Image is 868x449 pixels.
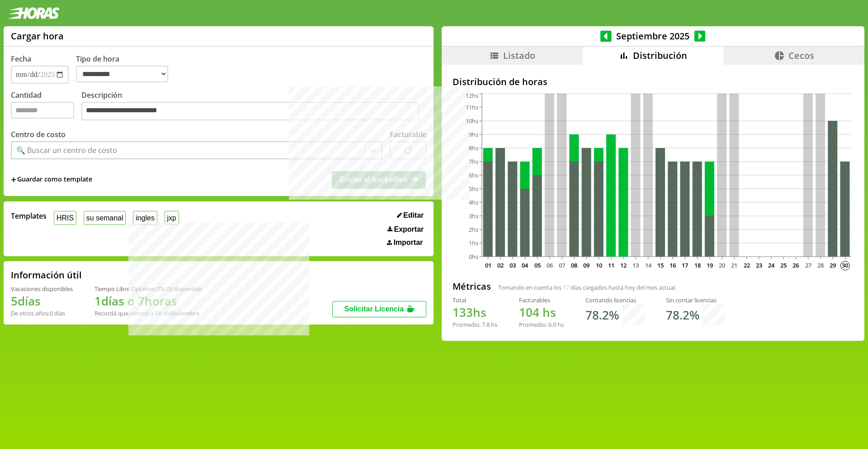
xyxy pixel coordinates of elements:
[393,239,423,247] span: Importar
[469,144,478,152] tspan: 8hs
[666,307,699,323] h1: 78.2 %
[469,198,478,206] tspan: 4hs
[76,66,168,82] select: Tipo de hora
[466,117,478,125] tspan: 10hs
[469,185,478,193] tspan: 5hs
[563,283,569,291] span: 17
[842,261,848,269] text: 30
[519,304,564,320] h1: hs
[466,103,478,111] tspan: 11hs
[94,293,202,309] h1: 1 días o 7 horas
[11,129,66,139] label: Centro de costo
[94,309,202,317] div: Recordá que vencen a fin de
[788,49,814,62] span: Cecos
[707,261,713,269] text: 19
[94,285,202,293] div: Tiempo Libre Optativo (TiLO) disponible
[585,307,619,323] h1: 78.2 %
[165,211,179,225] button: jxp
[534,261,540,269] text: 05
[780,261,787,269] text: 25
[11,90,81,123] label: Cantidad
[612,30,694,42] span: Septiembre 2025
[469,130,478,139] tspan: 9hs
[344,305,404,313] span: Solicitar Licencia
[81,102,419,121] textarea: Descripción
[503,49,535,62] span: Listado
[403,211,424,220] span: Editar
[719,261,725,269] text: 20
[469,212,478,220] tspan: 3hs
[54,211,76,225] button: HRIS
[11,30,64,42] h1: Cargar hora
[830,261,836,269] text: 29
[7,7,60,19] img: logotipo
[11,211,47,221] span: Templates
[498,283,676,291] span: Tomando en cuenta los días cargados hasta hoy del mes actual.
[482,320,490,329] span: 7.8
[11,285,73,293] div: Vacaciones disponibles
[670,261,676,269] text: 16
[519,320,564,329] div: Promedio: hs
[453,304,473,320] span: 133
[11,175,16,185] span: +
[453,76,854,88] h2: Distribución de horas
[768,261,775,269] text: 24
[666,296,725,304] div: Sin contar licencias
[469,158,478,166] tspan: 7hs
[332,301,426,317] button: Solicitar Licencia
[84,211,126,225] button: su semanal
[11,54,31,64] label: Fecha
[645,261,652,269] text: 14
[793,261,799,269] text: 26
[497,261,504,269] text: 02
[519,304,539,320] span: 104
[453,320,497,329] div: Promedio: hs
[743,261,750,269] text: 22
[11,102,74,119] input: Cantidad
[453,304,497,320] h1: hs
[469,239,478,247] tspan: 1hs
[11,269,82,281] h2: Información útil
[817,261,824,269] text: 28
[805,261,811,269] text: 27
[394,211,427,220] button: Editar
[11,309,73,317] div: De otros años: 0 días
[11,293,73,309] h1: 5 días
[11,175,92,185] span: +Guardar como template
[620,261,627,269] text: 12
[522,261,528,269] text: 04
[547,261,553,269] text: 06
[133,211,157,225] button: ingles
[657,261,664,269] text: 15
[469,253,478,261] tspan: 0hs
[682,261,688,269] text: 17
[469,225,478,234] tspan: 2hs
[390,129,426,139] label: Facturable
[170,309,199,317] b: Diciembre
[81,90,426,123] label: Descripción
[731,261,737,269] text: 21
[453,280,491,292] h2: Métricas
[509,261,516,269] text: 03
[519,296,564,304] div: Facturables
[585,296,644,304] div: Contando licencias
[632,261,639,269] text: 13
[583,261,590,269] text: 09
[548,320,556,329] span: 6.9
[485,261,491,269] text: 01
[453,296,497,304] div: Total
[16,145,117,155] div: 🔍 Buscar un centro de costo
[633,49,687,62] span: Distribución
[76,54,175,84] label: Tipo de hora
[756,261,762,269] text: 23
[394,225,424,234] span: Exportar
[571,261,577,269] text: 08
[559,261,565,269] text: 07
[469,171,478,179] tspan: 6hs
[596,261,602,269] text: 10
[694,261,700,269] text: 18
[466,91,478,100] tspan: 12hs
[608,261,614,269] text: 11
[385,225,426,234] button: Exportar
